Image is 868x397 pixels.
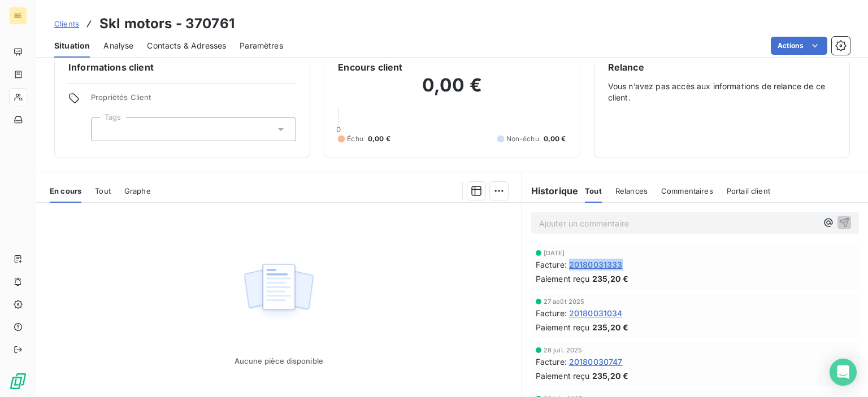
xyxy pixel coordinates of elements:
div: Open Intercom Messenger [830,359,857,386]
span: Facture : [536,307,567,319]
span: [DATE] [544,250,565,256]
h6: Informations client [68,60,296,74]
span: Facture : [536,259,567,271]
span: Situation [54,40,90,51]
span: Aucune pièce disponible [235,356,323,365]
span: Paramètres [240,40,283,51]
span: Analyse [103,40,133,51]
span: Non-échu [506,134,539,144]
span: 27 août 2025 [544,298,585,305]
span: 235,20 € [592,321,628,333]
span: Paiement reçu [536,273,590,285]
span: Paiement reçu [536,321,590,333]
span: En cours [50,186,81,195]
span: Tout [585,186,602,195]
span: Paiement reçu [536,370,590,382]
span: 20180030747 [569,356,623,368]
a: Clients [54,18,79,29]
span: Graphe [124,186,151,195]
span: Portail client [727,186,770,195]
span: Facture : [536,356,567,368]
img: Logo LeanPay [9,372,27,390]
div: Vous n’avez pas accès aux informations de relance de ce client. [608,60,836,144]
span: 0,00 € [544,134,566,144]
h6: Historique [522,184,579,198]
span: 0,00 € [368,134,390,144]
div: BE [9,7,27,25]
span: 20180031034 [569,307,623,319]
span: Échu [347,134,363,144]
span: 0 [336,125,341,134]
span: Relances [615,186,648,195]
button: Actions [771,37,827,55]
h6: Relance [608,60,836,74]
span: 20180031333 [569,259,623,271]
span: Propriétés Client [91,93,296,108]
span: 28 juil. 2025 [544,347,583,354]
span: Commentaires [661,186,713,195]
span: Clients [54,19,79,28]
img: Empty state [242,258,315,328]
span: 235,20 € [592,370,628,382]
input: Ajouter une valeur [101,124,110,134]
span: 235,20 € [592,273,628,285]
span: Tout [95,186,111,195]
h2: 0,00 € [338,74,566,108]
h6: Encours client [338,60,402,74]
h3: Skl motors - 370761 [99,14,235,34]
span: Contacts & Adresses [147,40,226,51]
